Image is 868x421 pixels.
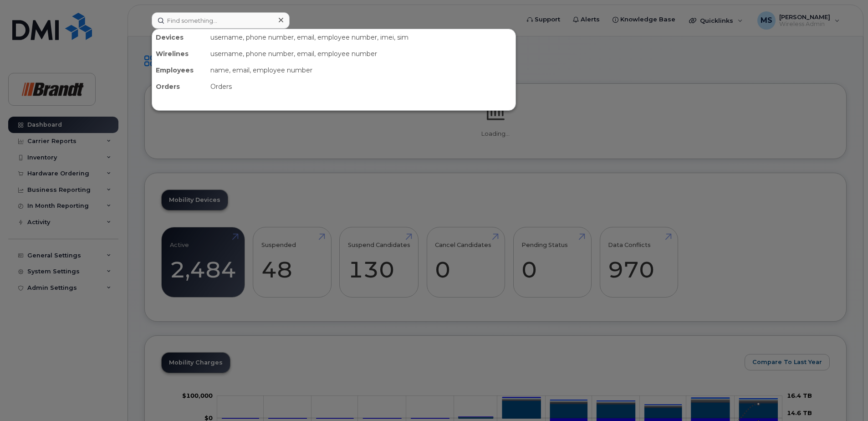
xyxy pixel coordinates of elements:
div: Wirelines [152,46,207,62]
div: Orders [152,78,207,95]
div: Employees [152,62,207,78]
div: Orders [207,78,516,95]
div: username, phone number, email, employee number [207,46,516,62]
div: username, phone number, email, employee number, imei, sim [207,29,516,46]
div: Devices [152,29,207,46]
div: name, email, employee number [207,62,516,78]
